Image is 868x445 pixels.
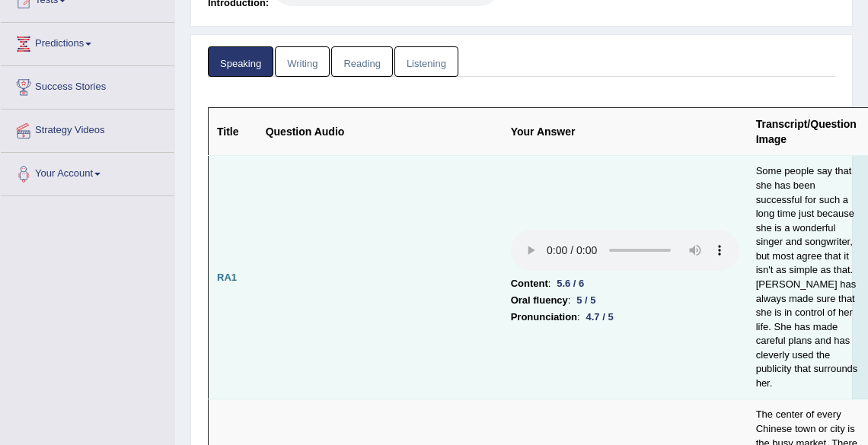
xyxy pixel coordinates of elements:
th: Question Audio [257,108,503,156]
div: 5 / 5 [570,292,602,308]
a: Writing [275,46,330,78]
b: RA1 [217,272,237,283]
a: Speaking [208,46,273,78]
a: Predictions [1,23,174,61]
a: Reading [331,46,392,78]
a: Success Stories [1,66,174,104]
li: : [511,309,739,326]
b: Oral fluency [511,292,568,309]
b: Content [511,275,548,292]
li: : [511,292,739,309]
b: Pronunciation [511,309,577,326]
a: Strategy Videos [1,110,174,148]
th: Your Answer [503,108,748,156]
th: Title [209,108,257,156]
div: 5.6 / 6 [550,275,590,291]
li: : [511,275,739,292]
a: Listening [394,46,458,78]
div: 4.7 / 5 [580,309,620,325]
a: Your Account [1,153,174,191]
